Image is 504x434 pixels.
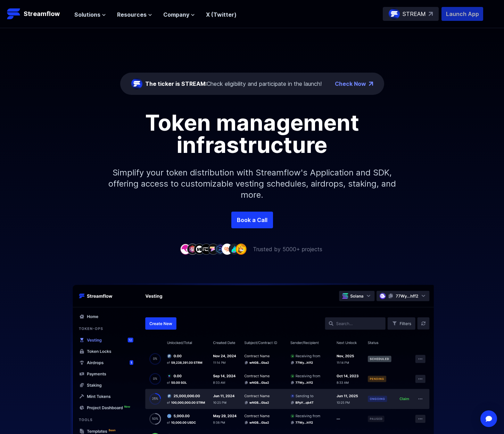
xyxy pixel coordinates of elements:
div: Open Intercom Messenger [480,410,497,427]
img: streamflow-logo-circle.png [131,78,142,89]
button: Solutions [74,10,106,19]
button: Resources [117,10,152,19]
img: company-7 [222,244,233,254]
img: company-4 [201,244,212,254]
p: Streamflow [24,9,60,19]
img: company-8 [229,244,240,254]
a: Streamflow [7,7,67,21]
img: top-right-arrow.svg [429,12,433,16]
p: Simplify your token distribution with Streamflow's Application and SDK, offering access to custom... [103,156,402,212]
div: Check eligibility and participate in the launch! [145,80,322,88]
img: company-6 [215,244,226,254]
img: top-right-arrow.png [369,82,373,86]
img: Streamflow Logo [7,7,21,21]
a: X (Twitter) [206,11,237,18]
a: Check Now [335,80,366,88]
p: Trusted by 5000+ projects [253,245,322,253]
img: company-5 [208,244,219,254]
span: Solutions [74,10,100,19]
a: STREAM [383,7,439,21]
a: Book a Call [231,212,273,228]
img: company-2 [187,244,198,254]
img: company-9 [236,244,247,254]
span: The ticker is STREAM: [145,80,207,87]
p: STREAM [403,10,426,18]
span: Resources [117,10,147,19]
img: company-1 [180,244,191,254]
h1: Token management infrastructure [96,112,408,156]
img: streamflow-logo-circle.png [389,8,400,19]
span: Company [163,10,189,19]
button: Launch App [441,7,483,21]
img: company-3 [194,244,205,254]
button: Company [163,10,195,19]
